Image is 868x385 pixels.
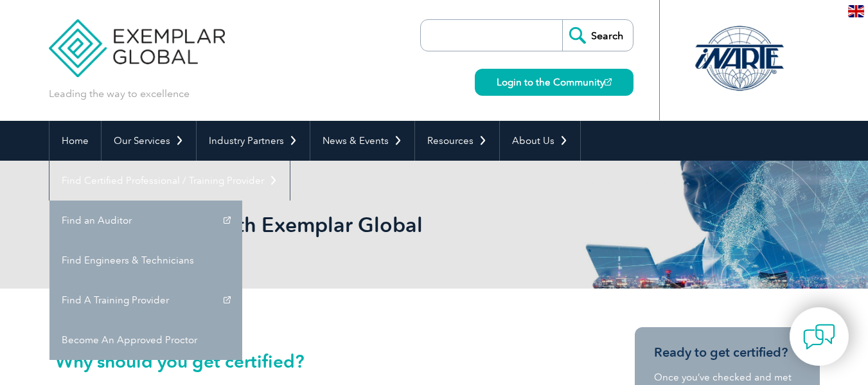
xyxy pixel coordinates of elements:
a: Our Services [102,121,196,161]
p: Leading the way to excellence [49,87,190,101]
a: Find Certified Professional / Training Provider [49,161,290,201]
img: contact-chat.png [803,321,835,353]
h3: Ready to get certified? [654,345,801,361]
a: Find A Training Provider [49,280,242,320]
img: open_square.png [605,78,612,85]
a: Industry Partners [197,121,310,161]
a: Become An Approved Proctor [49,320,242,360]
h2: Why should you get certified? [55,351,582,372]
a: Home [49,121,101,161]
img: en [848,5,864,17]
a: Find an Auditor [49,201,242,240]
a: About Us [500,121,580,161]
a: News & Events [310,121,414,161]
a: Resources [415,121,499,161]
a: Login to the Community [475,69,633,96]
input: Search [562,20,633,51]
h1: Getting Certified with Exemplar Global [49,212,542,237]
a: Find Engineers & Technicians [49,240,242,280]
